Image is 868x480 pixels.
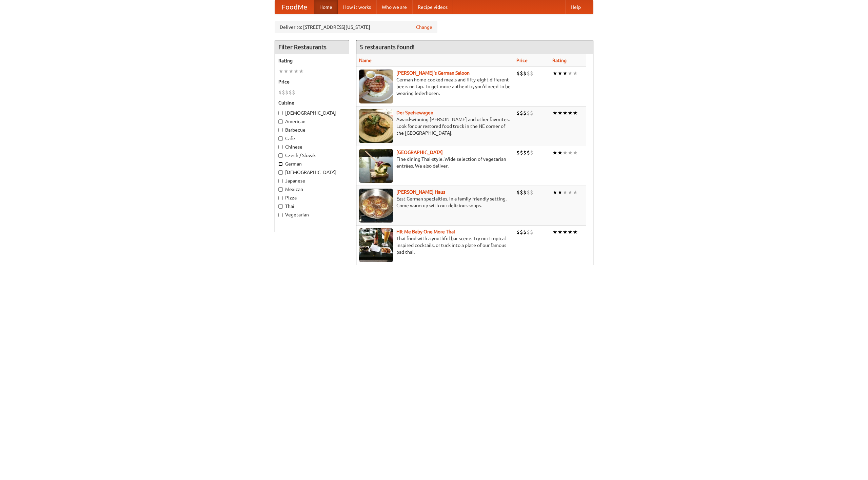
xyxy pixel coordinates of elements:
label: Chinese [278,143,346,150]
li: ★ [289,68,294,75]
li: ★ [557,228,563,236]
div: Deliver to: [STREET_ADDRESS][US_STATE] [275,21,437,33]
li: $ [516,228,520,236]
a: Help [565,0,586,14]
li: ★ [552,70,557,77]
input: [DEMOGRAPHIC_DATA] [278,111,283,115]
ng-pluralize: 5 restaurants found! [360,44,415,50]
li: $ [516,149,520,156]
li: $ [520,228,523,236]
li: $ [520,149,523,156]
li: ★ [557,149,563,156]
li: ★ [563,228,568,236]
li: $ [523,228,527,236]
li: ★ [294,68,299,75]
li: ★ [573,228,578,236]
input: Barbecue [278,128,283,132]
a: Der Speisewagen [396,110,433,115]
li: ★ [278,68,283,75]
a: How it works [338,0,376,14]
label: Barbecue [278,127,346,133]
li: ★ [552,109,557,117]
li: $ [527,228,530,236]
img: kohlhaus.jpg [359,189,393,223]
li: $ [516,70,520,77]
li: ★ [573,149,578,156]
label: Thai [278,203,346,210]
li: $ [523,109,527,117]
li: $ [530,149,533,156]
input: Czech / Slovak [278,153,283,158]
li: $ [282,89,285,96]
h5: Rating [278,57,346,64]
li: ★ [568,109,573,117]
a: [PERSON_NAME]'s German Saloon [396,70,470,76]
input: Cafe [278,136,283,141]
li: ★ [283,68,289,75]
a: Who we are [376,0,412,14]
li: $ [523,70,527,77]
li: $ [530,70,533,77]
li: ★ [573,109,578,117]
li: ★ [573,189,578,196]
h4: Filter Restaurants [275,40,349,54]
a: Hit Me Baby One More Thai [396,229,455,234]
label: German [278,160,346,167]
a: Home [314,0,338,14]
li: $ [516,109,520,117]
input: Pizza [278,196,283,200]
img: speisewagen.jpg [359,109,393,143]
a: Change [416,24,432,31]
li: $ [527,149,530,156]
li: ★ [299,68,304,75]
li: $ [278,89,282,96]
li: ★ [557,189,563,196]
label: Vegetarian [278,211,346,218]
li: $ [527,70,530,77]
input: Chinese [278,145,283,149]
li: $ [527,189,530,196]
a: [GEOGRAPHIC_DATA] [396,150,443,155]
li: $ [292,89,295,96]
li: ★ [573,70,578,77]
li: ★ [563,70,568,77]
input: [DEMOGRAPHIC_DATA] [278,170,283,175]
label: Pizza [278,194,346,201]
li: ★ [563,149,568,156]
li: ★ [552,189,557,196]
img: esthers.jpg [359,70,393,103]
li: ★ [568,189,573,196]
input: Japanese [278,179,283,183]
li: $ [530,189,533,196]
li: $ [520,70,523,77]
p: Thai food with a youthful bar scene. Try our tropical inspired cocktails, or tuck into a plate of... [359,235,511,255]
h5: Price [278,78,346,85]
li: $ [523,149,527,156]
li: $ [523,189,527,196]
li: $ [285,89,289,96]
label: [DEMOGRAPHIC_DATA] [278,110,346,116]
label: Mexican [278,186,346,193]
a: FoodMe [275,0,314,14]
a: Name [359,58,372,63]
li: $ [516,189,520,196]
label: [DEMOGRAPHIC_DATA] [278,169,346,176]
label: Czech / Slovak [278,152,346,159]
li: ★ [557,70,563,77]
a: Price [516,58,528,63]
li: ★ [563,189,568,196]
a: [PERSON_NAME] Haus [396,189,445,195]
li: ★ [552,228,557,236]
li: $ [530,228,533,236]
p: Fine dining Thai-style. Wide selection of vegetarian entrées. We also deliver. [359,156,511,169]
li: $ [289,89,292,96]
li: $ [527,109,530,117]
li: ★ [552,149,557,156]
li: ★ [563,109,568,117]
h5: Cuisine [278,99,346,106]
p: German home-cooked meals and fifty-eight different beers on tap. To get more authentic, you'd nee... [359,76,511,97]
